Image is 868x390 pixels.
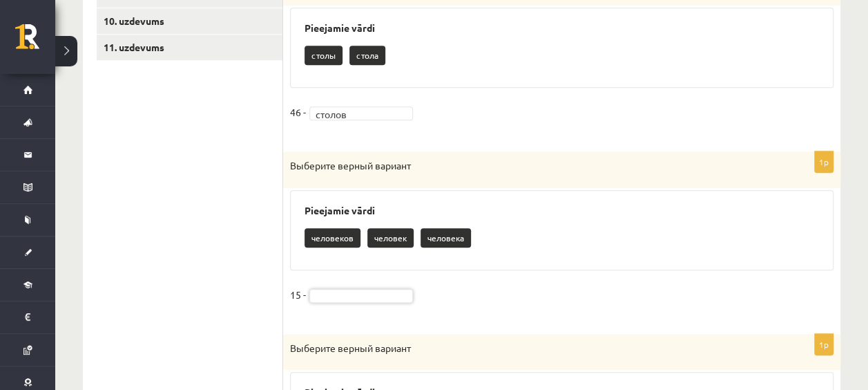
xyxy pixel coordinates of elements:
a: 10. uzdevums [97,8,282,34]
p: стола [349,46,385,65]
a: 11. uzdevums [97,35,282,60]
p: 15 - [290,284,306,305]
p: человеков [305,228,360,248]
span: столов [316,107,394,121]
h3: Pieejamie vārdi [305,22,819,34]
span: Выберите верный вариант [290,159,411,171]
a: столов [309,106,413,120]
p: человека [421,228,471,248]
a: Rīgas 1. Tālmācības vidusskola [15,24,55,59]
h3: Pieejamie vārdi [305,205,819,216]
p: 46 - [290,102,306,122]
p: столы [305,46,343,65]
p: 1p [814,333,833,355]
p: 1p [814,151,833,173]
p: человек [367,228,414,248]
span: Выберите верный вариант [290,342,411,354]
